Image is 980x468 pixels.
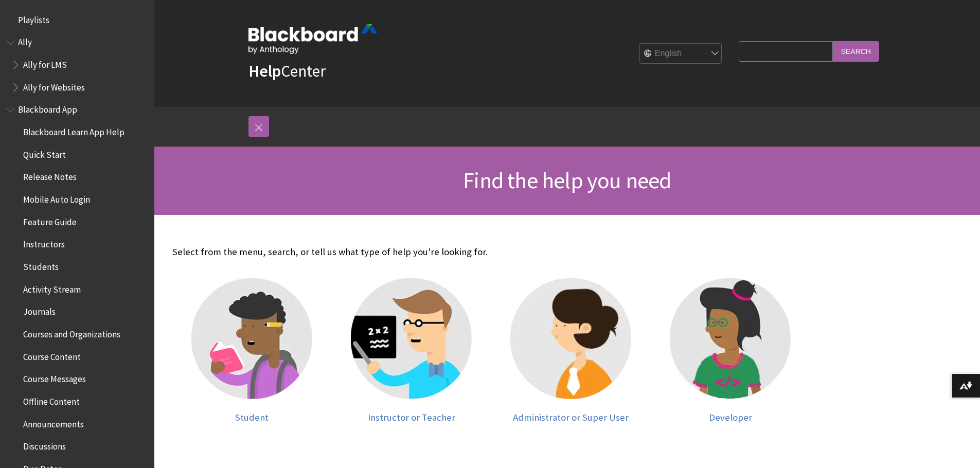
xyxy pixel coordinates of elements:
span: Administrator or Super User [513,411,629,423]
img: Student [191,278,312,399]
span: Ally for LMS [23,56,67,70]
span: Blackboard Learn App Help [23,123,124,137]
span: Instructors [23,236,65,250]
span: Release Notes [23,169,77,183]
span: Ally [18,34,32,48]
span: Playlists [18,11,49,25]
span: Quick Start [23,146,66,160]
strong: Help [248,61,281,81]
span: Courses and Organizations [23,326,120,339]
span: Course Content [23,348,81,362]
span: Activity Stream [23,281,81,295]
span: Journals [23,303,56,317]
nav: Book outline for Playlists [6,11,148,29]
span: Students [23,258,59,272]
span: Announcements [23,416,84,429]
a: Administrator Administrator or Super User [502,278,640,423]
select: Site Language Selector [640,44,722,64]
span: Feature Guide [23,213,77,227]
nav: Book outline for Anthology Ally Help [6,34,148,96]
span: Blackboard App [18,101,77,115]
span: Course Messages [23,371,86,385]
a: Instructor Instructor or Teacher [342,278,481,423]
span: Ally for Websites [23,79,85,93]
span: Developer [709,411,752,423]
input: Search [833,41,879,61]
img: Administrator [510,278,631,399]
span: Instructor or Teacher [368,411,455,423]
p: Select from the menu, search, or tell us what type of help you're looking for. [172,245,810,259]
a: HelpCenter [248,61,326,81]
span: Find the help you need [463,166,671,194]
span: Offline Content [23,393,80,407]
a: Student Student [183,278,322,423]
img: Blackboard by Anthology [248,24,377,54]
img: Instructor [351,278,472,399]
span: Mobile Auto Login [23,191,90,205]
span: Student [235,411,269,423]
span: Discussions [23,438,66,452]
a: Developer [661,278,800,423]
